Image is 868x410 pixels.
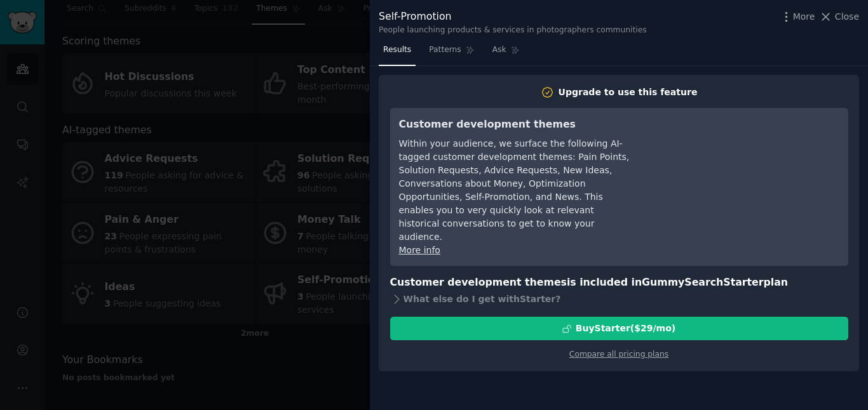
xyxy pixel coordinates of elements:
a: Compare all pricing plans [569,350,668,359]
button: BuyStarter($29/mo) [390,317,848,340]
div: Within your audience, we surface the following AI-tagged customer development themes: Pain Points... [399,137,631,244]
button: Close [819,10,859,23]
a: Patterns [424,40,478,66]
a: Ask [488,40,524,66]
div: Self-Promotion [379,9,647,25]
h3: Customer development themes is included in plan [390,275,848,291]
span: More [793,10,815,23]
button: More [780,10,815,23]
span: Patterns [429,44,461,56]
a: Results [379,40,416,66]
div: Upgrade to use this feature [559,86,698,99]
h3: Customer development themes [399,117,631,133]
span: Ask [492,44,506,56]
div: People launching products & services in photographers communities [379,25,647,36]
span: Results [383,44,411,56]
div: Buy Starter ($ 29 /mo ) [576,322,675,335]
span: GummySearch Starter [642,276,763,288]
span: Close [835,10,859,23]
a: More info [399,245,440,255]
iframe: YouTube video player [649,117,839,212]
div: What else do I get with Starter ? [390,290,848,308]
